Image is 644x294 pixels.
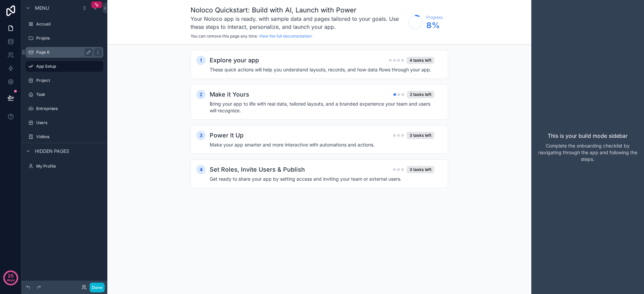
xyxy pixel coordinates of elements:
[36,92,102,97] label: Task
[25,117,103,128] a: Users
[36,134,102,139] label: Vidéos
[35,148,69,155] span: Hidden pages
[36,50,90,55] label: Page 6
[25,89,103,100] a: Task
[36,106,102,111] label: Entreprises
[25,47,103,58] a: Page 6
[8,273,14,279] p: 25
[25,75,103,86] a: Project
[36,64,99,69] label: App Setup
[36,21,102,27] label: Accueil
[25,19,103,30] a: Accueil
[426,20,443,31] span: 8 %
[7,275,15,285] p: days
[548,132,628,140] p: This is your build mode sidebar
[35,5,49,11] span: Menu
[259,34,313,39] a: View the full documentation.
[191,15,405,31] h3: Your Noloco app is ready, with sample data and pages tailored to your goals. Use these steps to i...
[90,283,105,292] button: Done
[25,131,103,142] a: Vidéos
[25,33,103,44] a: Projets
[25,103,103,114] a: Entreprises
[36,164,102,169] label: My Profile
[36,120,102,125] label: Users
[191,34,258,39] span: You can remove this page any time.
[191,5,405,15] h1: Noloco Quickstart: Build with AI, Launch with Power
[537,142,639,163] p: Complete the onboarding checklist by navigating through the app and following the steps.
[36,36,102,41] label: Projets
[25,161,103,172] a: My Profile
[426,15,443,20] span: Progress
[25,61,103,72] a: App Setup
[36,78,102,83] label: Project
